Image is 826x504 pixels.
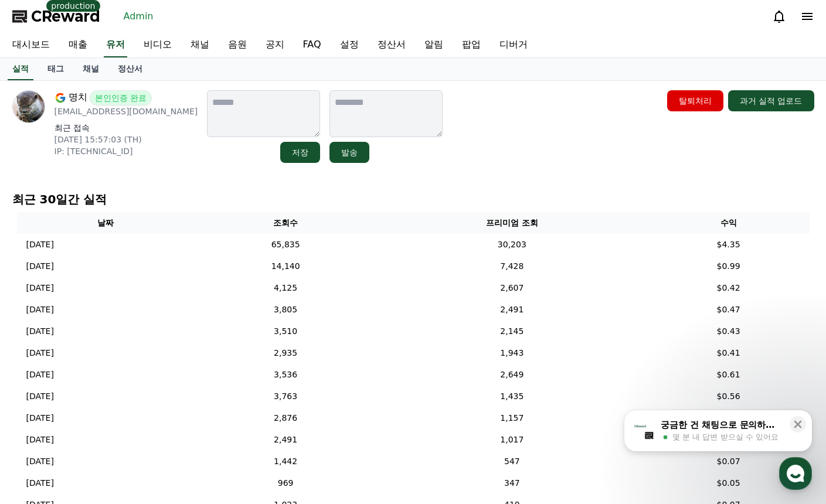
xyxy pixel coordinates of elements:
td: $0.43 [648,321,810,342]
button: 발송 [329,142,369,163]
a: 대시보드 [3,33,59,57]
td: $4.35 [648,234,810,256]
p: [DATE] 15:57:03 (TH) [55,134,198,145]
p: [DATE] [26,412,54,424]
td: 969 [195,472,376,494]
th: 수익 [648,212,810,234]
p: [DATE] [26,325,54,338]
a: 정산서 [368,33,415,57]
a: 매출 [59,33,97,57]
td: 65,835 [195,234,376,256]
p: 최근 접속 [55,122,198,134]
td: 3,536 [195,364,376,386]
td: 1,435 [376,386,648,407]
a: Admin [119,7,158,26]
a: 태그 [38,58,73,80]
button: 저장 [280,142,320,163]
p: [DATE] [26,369,54,381]
td: 1,157 [376,407,648,429]
td: 4,125 [195,277,376,299]
a: 비디오 [134,33,181,57]
span: CReward [31,7,100,26]
p: IP: [TECHNICAL_ID] [55,145,198,157]
td: $0.07 [648,451,810,472]
td: 347 [376,472,648,494]
a: 알림 [415,33,453,57]
button: 탈퇴처리 [667,90,723,111]
p: [DATE] [26,260,54,273]
td: 547 [376,451,648,472]
a: 유저 [104,33,127,57]
th: 날짜 [17,212,195,234]
td: 3,763 [195,386,376,407]
td: $0.99 [648,256,810,277]
a: 실적 [8,58,33,80]
td: 2,145 [376,321,648,342]
td: 2,491 [195,429,376,451]
p: [EMAIL_ADDRESS][DOMAIN_NAME] [55,105,198,117]
p: [DATE] [26,455,54,468]
a: 채널 [181,33,219,57]
td: 1,943 [376,342,648,364]
td: 30,203 [376,234,648,256]
td: $0.41 [648,342,810,364]
p: [DATE] [26,347,54,359]
a: 음원 [219,33,256,57]
td: 2,935 [195,342,376,364]
td: 7,428 [376,256,648,277]
a: 설정 [331,33,368,57]
p: [DATE] [26,390,54,403]
td: 2,607 [376,277,648,299]
td: $0.15 [648,407,810,429]
th: 프리미엄 조회 [376,212,648,234]
td: 2,491 [376,299,648,321]
span: 명치 [69,90,87,105]
a: 공지 [256,33,294,57]
button: 과거 실적 업로드 [728,90,814,111]
td: $0.47 [648,299,810,321]
a: 채널 [73,58,108,80]
p: [DATE] [26,282,54,294]
td: 2,649 [376,364,648,386]
p: 최근 30일간 실적 [12,191,814,207]
img: profile image [12,90,45,123]
td: 3,805 [195,299,376,321]
p: [DATE] [26,239,54,251]
span: 본인인증 완료 [90,90,152,105]
a: 정산서 [108,58,152,80]
p: [DATE] [26,304,54,316]
td: 14,140 [195,256,376,277]
a: 팝업 [453,33,490,57]
p: [DATE] [26,477,54,489]
td: $0.61 [648,364,810,386]
a: 디버거 [490,33,537,57]
td: 2,876 [195,407,376,429]
td: $0.56 [648,386,810,407]
td: 1,017 [376,429,648,451]
td: 3,510 [195,321,376,342]
td: 1,442 [195,451,376,472]
td: $0.42 [648,277,810,299]
a: CReward [12,7,100,26]
a: FAQ [294,33,331,57]
th: 조회수 [195,212,376,234]
p: [DATE] [26,434,54,446]
td: $0.05 [648,472,810,494]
